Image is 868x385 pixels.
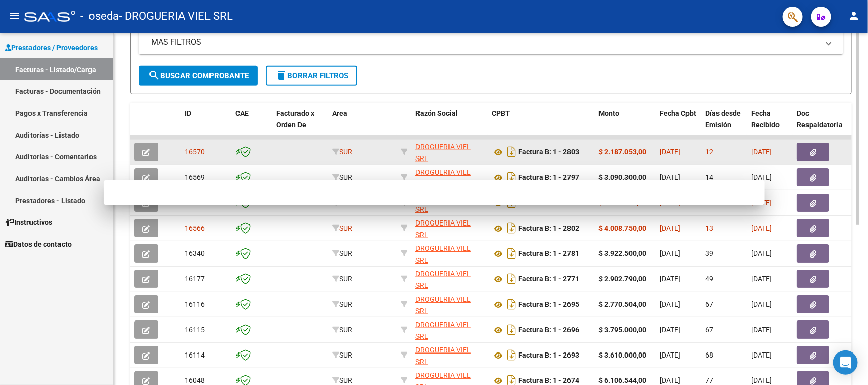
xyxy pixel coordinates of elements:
[231,103,272,147] datatable-header-cell: CAE
[518,224,579,233] strong: Factura B: 1 - 2802
[705,173,713,181] span: 14
[332,275,352,283] span: SUR
[332,148,352,156] span: SUR
[272,103,328,147] datatable-header-cell: Facturado x Orden De
[660,300,680,308] span: [DATE]
[415,217,484,239] div: 30714125903
[276,109,314,129] span: Facturado x Orden De
[332,109,347,117] span: Area
[8,10,20,22] mat-icon: menu
[705,109,741,129] span: Días desde Emisión
[660,376,680,384] span: [DATE]
[751,109,780,129] span: Fecha Recibido
[415,143,471,163] span: DROGUERIA VIEL SRL
[751,249,772,258] span: [DATE]
[701,103,747,147] datatable-header-cell: Días desde Emisión
[415,219,471,239] span: DROGUERIA VIEL SRL
[185,109,191,117] span: ID
[518,199,579,207] strong: Factura B: 1 - 2801
[328,103,397,147] datatable-header-cell: Area
[751,376,772,384] span: [DATE]
[660,351,680,359] span: [DATE]
[332,326,352,334] span: SUR
[332,224,352,232] span: SUR
[181,103,231,147] datatable-header-cell: ID
[505,296,518,312] i: Descargar documento
[705,326,713,334] span: 67
[235,109,249,117] span: CAE
[598,224,646,232] strong: $ 4.008.750,00
[598,326,646,334] strong: $ 3.795.000,00
[660,109,696,117] span: Fecha Cpbt
[660,249,680,258] span: [DATE]
[185,275,205,283] span: 16177
[598,249,646,258] strong: $ 3.922.500,00
[185,249,205,258] span: 16340
[415,243,484,264] div: 30714125903
[705,148,713,156] span: 12
[797,109,843,129] span: Doc Respaldatoria
[185,351,205,359] span: 16114
[151,37,819,48] mat-panel-title: MAS FILTROS
[415,268,484,290] div: 30714125903
[332,249,352,258] span: SUR
[415,109,458,117] span: Razón Social
[705,224,713,232] span: 13
[5,217,52,228] span: Instructivos
[119,5,233,27] span: - DROGUERIA VIEL SRL
[148,69,160,81] mat-icon: search
[705,275,713,283] span: 49
[751,275,772,283] span: [DATE]
[655,103,701,147] datatable-header-cell: Fecha Cpbt
[598,275,646,283] strong: $ 2.902.790,00
[185,376,205,384] span: 16048
[275,71,348,80] span: Borrar Filtros
[705,351,713,359] span: 68
[505,169,518,185] i: Descargar documento
[660,275,680,283] span: [DATE]
[751,300,772,308] span: [DATE]
[848,10,860,22] mat-icon: person
[492,109,510,117] span: CPBT
[415,344,484,366] div: 30714125903
[660,148,680,156] span: [DATE]
[518,301,579,309] strong: Factura B: 1 - 2695
[598,148,646,156] strong: $ 2.187.053,00
[518,148,579,156] strong: Factura B: 1 - 2803
[332,376,352,384] span: SUR
[518,174,579,182] strong: Factura B: 1 - 2797
[598,300,646,308] strong: $ 2.770.504,00
[275,69,287,81] mat-icon: delete
[415,320,471,340] span: DROGUERIA VIEL SRL
[505,347,518,363] i: Descargar documento
[751,148,772,156] span: [DATE]
[751,173,772,181] span: [DATE]
[185,148,205,156] span: 16570
[80,5,119,27] span: - oseda
[518,377,579,385] strong: Factura B: 1 - 2674
[185,173,205,181] span: 16569
[148,71,249,80] span: Buscar Comprobante
[751,351,772,359] span: [DATE]
[660,173,680,181] span: [DATE]
[598,351,646,359] strong: $ 3.610.000,00
[518,275,579,283] strong: Factura B: 1 - 2771
[505,220,518,236] i: Descargar documento
[505,144,518,160] i: Descargar documento
[833,350,858,375] div: Open Intercom Messenger
[751,326,772,334] span: [DATE]
[488,103,594,147] datatable-header-cell: CPBT
[332,300,352,308] span: SUR
[594,103,655,147] datatable-header-cell: Monto
[332,173,352,181] span: SUR
[411,103,488,147] datatable-header-cell: Razón Social
[415,319,484,340] div: 30714125903
[518,351,579,360] strong: Factura B: 1 - 2693
[332,351,352,359] span: SUR
[185,224,205,232] span: 16566
[185,326,205,334] span: 16115
[415,141,484,163] div: 30714125903
[747,103,793,147] datatable-header-cell: Fecha Recibido
[5,239,72,250] span: Datos de contacto
[415,346,471,366] span: DROGUERIA VIEL SRL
